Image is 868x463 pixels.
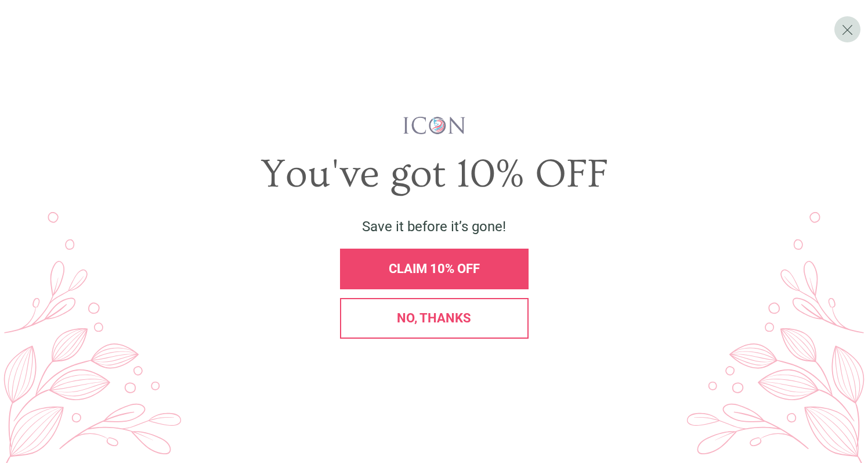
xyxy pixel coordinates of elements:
[261,152,608,197] span: You've got 10% OFF
[841,21,853,38] span: X
[397,311,471,325] span: No, thanks
[389,261,480,276] span: CLAIM 10% OFF
[402,116,467,135] img: iconwallstickersl_1754656298800.png
[362,218,506,235] span: Save it before it’s gone!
